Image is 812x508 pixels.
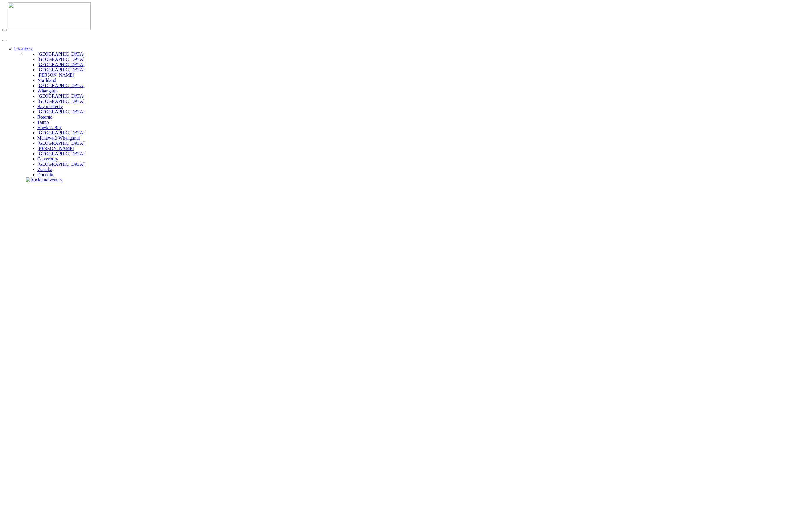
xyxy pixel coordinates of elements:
a: [PERSON_NAME] [37,146,74,151]
a: Northland [37,78,56,83]
a: Wanaka [37,167,52,172]
a: [GEOGRAPHIC_DATA] [37,62,85,67]
a: [GEOGRAPHIC_DATA] [37,109,85,114]
a: Bay of Plenty [37,104,63,109]
a: Taupo [37,120,49,125]
a: [GEOGRAPHIC_DATA] [37,99,85,104]
a: Canterbury [37,156,58,161]
a: [GEOGRAPHIC_DATA] [37,130,85,135]
a: [GEOGRAPHIC_DATA] [37,94,85,98]
a: [GEOGRAPHIC_DATA] [37,162,85,167]
a: Manawatū-Whanganui [37,135,80,140]
a: [GEOGRAPHIC_DATA] [37,141,85,146]
a: [PERSON_NAME] [37,73,74,77]
a: Dunedin [37,172,53,177]
a: [GEOGRAPHIC_DATA] [37,67,85,72]
a: [GEOGRAPHIC_DATA] [37,57,85,62]
a: Locations [14,46,32,51]
a: [GEOGRAPHIC_DATA] [37,151,85,156]
a: Rotorua [37,114,52,119]
a: [GEOGRAPHIC_DATA] [37,83,85,88]
img: nzv-logo.png [8,2,91,30]
img: Auckland venues [26,177,63,183]
img: new-zealand-venues-text.png [2,31,74,35]
a: [GEOGRAPHIC_DATA] [37,52,85,57]
a: Whangarei [37,88,58,93]
a: Hawke's Bay [37,125,62,130]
